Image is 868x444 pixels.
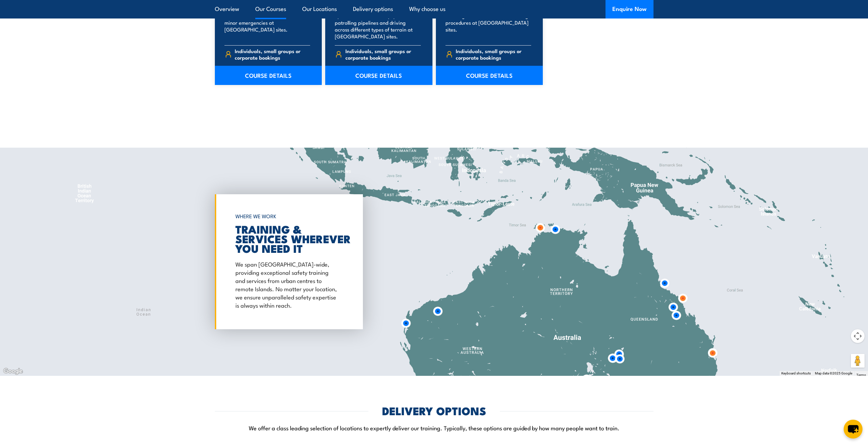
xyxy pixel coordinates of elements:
button: Keyboard shortcuts [781,371,811,376]
a: Click to see this area on Google Maps [2,367,24,376]
img: Google [2,367,24,376]
a: COURSE DETAILS [215,66,322,85]
span: Individuals, small groups or corporate bookings [345,48,421,61]
a: COURSE DETAILS [325,66,432,85]
h2: TRAINING & SERVICES WHEREVER YOU NEED IT [235,224,339,253]
button: Drag Pegman onto the map to open Street View [851,354,865,368]
span: Map data ©2025 Google [815,371,852,375]
a: COURSE DETAILS [436,66,543,85]
button: chat-button [844,420,863,439]
span: Individuals, small groups or corporate bookings [456,48,531,61]
h2: DELIVERY OPTIONS [382,406,486,415]
p: We offer a class leading selection of locations to expertly deliver our training. Typically, thes... [215,424,653,432]
p: We span [GEOGRAPHIC_DATA]-wide, providing exceptional safety training and services from urban cen... [235,260,339,309]
a: Terms (opens in new tab) [856,373,866,377]
button: Map camera controls [851,329,865,343]
span: Individuals, small groups or corporate bookings [235,48,310,61]
h6: WHERE WE WORK [235,210,339,222]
